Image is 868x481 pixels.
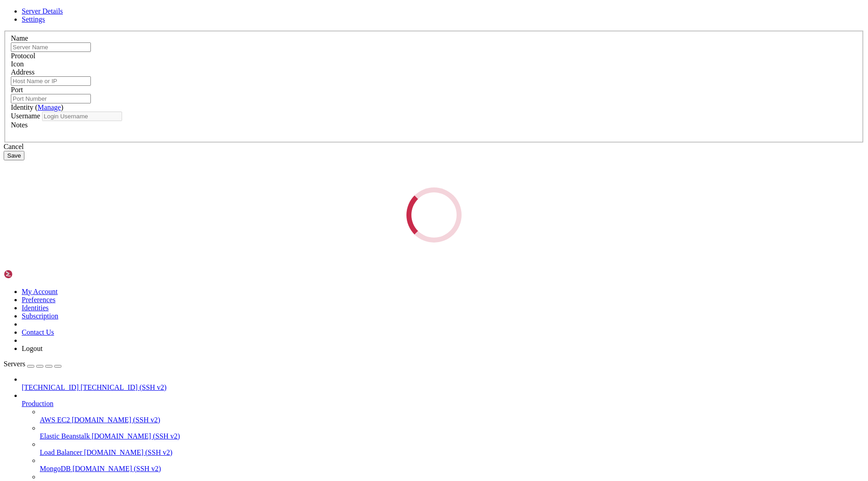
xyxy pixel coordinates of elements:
[40,432,90,440] span: Elastic Beanstalk
[22,400,864,408] a: Production
[11,76,91,86] input: Host Name or IP
[22,15,45,23] a: Settings
[72,416,160,424] span: [DOMAIN_NAME] (SSH v2)
[4,360,61,368] a: Servers
[40,416,70,424] span: AWS EC2
[80,383,166,391] span: [TECHNICAL_ID] (SSH v2)
[22,304,49,312] a: Identities
[40,457,864,473] li: MongoDB [DOMAIN_NAME] (SSH v2)
[4,151,24,160] button: Save
[42,112,122,121] input: Login Username
[40,432,864,440] a: Elastic Beanstalk [DOMAIN_NAME] (SSH v2)
[92,432,180,440] span: [DOMAIN_NAME] (SSH v2)
[11,112,40,120] label: Username
[22,312,58,320] a: Subscription
[11,52,35,60] label: Protocol
[22,345,42,352] a: Logout
[22,383,864,392] a: [TECHNICAL_ID] [TECHNICAL_ID] (SSH v2)
[22,288,58,295] a: My Account
[84,448,173,456] span: [DOMAIN_NAME] (SSH v2)
[11,68,34,76] label: Address
[35,103,63,111] span: ( )
[4,143,864,151] div: Cancel
[11,121,28,129] label: Notes
[72,465,161,472] span: [DOMAIN_NAME] (SSH v2)
[4,360,25,368] span: Servers
[40,408,864,424] li: AWS EC2 [DOMAIN_NAME] (SSH v2)
[22,400,53,407] span: Production
[11,86,23,93] label: Port
[11,94,91,103] input: Port Number
[22,383,79,391] span: [TECHNICAL_ID]
[402,182,467,247] div: Loading...
[11,34,28,42] label: Name
[40,465,864,473] a: MongoDB [DOMAIN_NAME] (SSH v2)
[38,103,61,111] a: Manage
[40,448,82,456] span: Load Balancer
[40,440,864,457] li: Load Balancer [DOMAIN_NAME] (SSH v2)
[4,270,56,279] img: Shellngn
[40,424,864,440] li: Elastic Beanstalk [DOMAIN_NAME] (SSH v2)
[22,296,56,304] a: Preferences
[40,465,71,472] span: MongoDB
[22,328,54,336] a: Contact Us
[11,60,24,68] label: Icon
[22,7,63,15] a: Server Details
[22,375,864,392] li: [TECHNICAL_ID] [TECHNICAL_ID] (SSH v2)
[40,416,864,424] a: AWS EC2 [DOMAIN_NAME] (SSH v2)
[11,42,91,52] input: Server Name
[40,448,864,457] a: Load Balancer [DOMAIN_NAME] (SSH v2)
[11,103,63,111] label: Identity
